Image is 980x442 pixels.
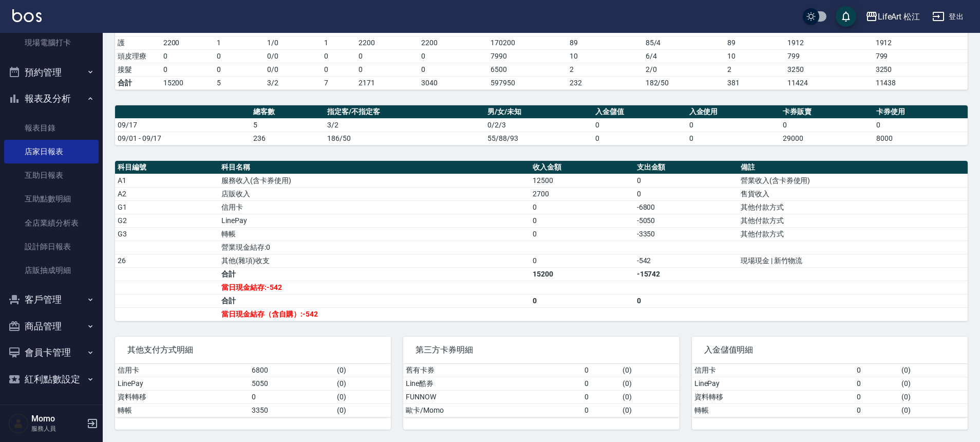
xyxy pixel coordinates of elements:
td: -3350 [634,227,738,241]
td: 0 [634,174,738,187]
th: 科目編號 [115,161,219,174]
td: 232 [567,76,643,89]
button: 預約管理 [4,59,99,86]
td: 其他(雜項)收支 [219,254,530,267]
td: 2 [567,63,643,76]
td: 186/50 [325,132,485,145]
td: 55/88/93 [485,132,593,145]
td: 其他付款方式 [738,227,968,241]
button: 登出 [928,7,968,26]
td: 0 [419,63,488,76]
td: 3/2 [325,118,485,132]
td: 0 [322,63,356,76]
td: 0 / 0 [265,63,321,76]
td: 信用卡 [219,200,530,214]
h5: Momo [31,414,84,424]
td: 3250 [873,63,968,76]
td: 當日現金結存:-542 [219,281,530,294]
td: 資料轉移 [115,390,249,403]
td: ( 0 ) [899,403,968,417]
td: 舊有卡券 [403,364,581,377]
td: 0 [530,294,634,307]
td: 2171 [356,76,419,89]
td: 0 [530,227,634,241]
td: ( 0 ) [334,390,391,403]
td: 2 / 0 [643,63,725,76]
td: 營業現金結存:0 [219,241,530,254]
td: Line酷券 [403,377,581,390]
table: a dense table [115,364,391,417]
td: 2700 [530,187,634,200]
th: 收入金額 [530,161,634,174]
td: 店販收入 [219,187,530,200]
td: 0 [854,390,898,403]
p: 服務人員 [31,424,84,433]
td: 7 [322,76,356,89]
td: 0 [582,403,620,417]
td: 2200 [419,36,488,49]
a: 互助日報表 [4,163,99,187]
td: A2 [115,187,219,200]
td: ( 0 ) [620,377,680,390]
td: 0 [593,118,686,132]
td: 3350 [249,403,334,417]
span: 入金儲值明細 [704,345,955,355]
td: 12500 [530,174,634,187]
a: 店販抽成明細 [4,259,99,282]
td: 0 [687,132,780,145]
td: 10 [567,49,643,63]
td: 當日現金結存（含自購）:-542 [219,307,530,321]
td: G1 [115,200,219,214]
td: 597950 [488,76,567,89]
td: 29000 [780,132,874,145]
td: 0 [530,254,634,267]
td: 0 [249,390,334,403]
td: 合計 [115,76,161,89]
td: 其他付款方式 [738,200,968,214]
th: 支出金額 [634,161,738,174]
td: 15200 [530,267,634,281]
td: A1 [115,174,219,187]
td: 26 [115,254,219,267]
td: LinePay [219,214,530,227]
td: 0 [854,364,898,377]
td: 0 [634,187,738,200]
td: 0 [161,49,214,63]
button: 報表及分析 [4,85,99,112]
td: ( 0 ) [334,403,391,417]
td: 護 [115,36,161,49]
td: 轉帳 [115,403,249,417]
td: 8000 [874,132,968,145]
td: 合計 [219,294,530,307]
td: 0 [214,49,265,63]
td: 現場現金 | 新竹物流 [738,254,968,267]
td: 89 [725,36,785,49]
td: 0 [582,364,620,377]
td: 頭皮理療 [115,49,161,63]
td: 5 [214,76,265,89]
td: 0 [419,49,488,63]
td: 售貨收入 [738,187,968,200]
td: ( 0 ) [620,390,680,403]
td: ( 0 ) [334,364,391,377]
td: 0 [582,377,620,390]
td: 0 [687,118,780,132]
td: 2200 [161,36,214,49]
td: 170200 [488,36,567,49]
a: 現場電腦打卡 [4,31,99,54]
table: a dense table [403,364,679,417]
td: 11424 [785,76,873,89]
td: 0 [530,214,634,227]
td: 11438 [873,76,968,89]
td: 0 [854,377,898,390]
td: 0 [593,132,686,145]
td: G3 [115,227,219,241]
td: 轉帳 [219,227,530,241]
td: 5050 [249,377,334,390]
td: 0 [214,63,265,76]
td: 15200 [161,76,214,89]
span: 第三方卡券明細 [416,345,667,355]
td: 其他付款方式 [738,214,968,227]
td: 信用卡 [692,364,855,377]
td: G2 [115,214,219,227]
